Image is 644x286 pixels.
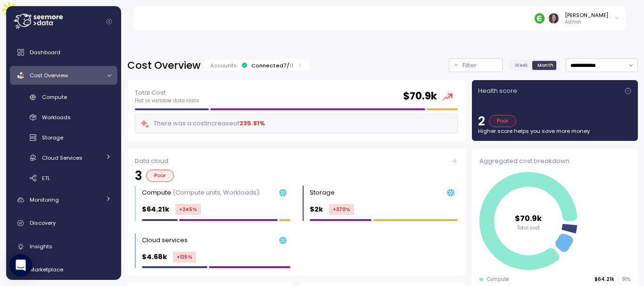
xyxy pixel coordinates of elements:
span: Workloads [42,114,71,121]
div: There was a cost increase of [140,118,265,129]
div: Storage [310,188,335,197]
div: Open Intercom Messenger [9,254,32,277]
p: 11 [289,62,293,69]
span: Discovery [30,219,56,227]
div: Compute [142,188,259,197]
img: ACg8ocLDuIZlR5f2kIgtapDwVC7yp445s3OgbrQTIAV7qYj8P05r5pI=s96-c [549,13,559,23]
div: +245 % [175,204,201,215]
span: Dashboard [30,49,60,56]
div: Aggregated cost breakdown [479,156,630,166]
a: ETL [10,170,117,186]
p: $4.68k [142,252,167,262]
span: Insights [30,243,52,250]
p: Admin [565,19,608,25]
span: Week [515,62,528,69]
div: Cloud services [142,236,188,245]
span: Month [537,62,553,69]
div: +370 % [329,204,354,215]
div: Poor [489,115,517,127]
div: Compute [487,276,509,283]
div: Connected 7 / [251,62,293,69]
a: Storage [10,130,117,146]
span: Marketplace [30,266,63,273]
a: Cloud Services [10,150,117,165]
p: Total Cost [135,88,199,98]
p: 3 [135,170,142,182]
div: [PERSON_NAME] [565,11,608,19]
p: $64.21k [142,204,169,215]
a: Dashboard [10,43,117,62]
div: Poor [146,170,174,182]
div: 235.81 % [239,119,265,128]
a: Compute [10,90,117,105]
span: Storage [42,134,63,141]
a: Discovery [10,214,117,233]
div: Accounts:Connected7/11 [204,60,309,71]
img: 689adfd76a9d17b9213495f1.PNG [535,13,545,23]
p: Higher score helps you save more money [478,127,632,135]
a: Insights [10,237,117,256]
p: Filter [462,61,477,70]
div: Data cloud [135,156,458,166]
button: Filter [449,58,503,72]
span: Cloud Services [42,154,83,162]
p: (Compute units, Workloads) [173,188,259,197]
div: +125 % [173,252,196,262]
p: Accounts: [210,62,238,69]
a: Cost Overview [10,66,117,85]
p: 2 [478,115,485,127]
a: Workloads [10,110,117,125]
h2: $ 70.9k [403,90,437,103]
span: Cost Overview [30,72,68,79]
tspan: $70.9k [515,212,542,223]
p: $2k [310,204,323,215]
p: Health score [478,86,517,96]
tspan: Total cost [517,225,540,231]
span: Compute [42,93,67,101]
p: 91 % [619,276,630,283]
span: ETL [42,174,50,182]
a: Marketplace [10,260,117,279]
p: Flat vs variable data costs [135,98,199,104]
span: Monitoring [30,196,59,204]
button: Collapse navigation [103,18,115,25]
a: Data cloud3PoorCompute (Compute units, Workloads)$64.21k+245%Storage $2k+370%Cloud services $4.68... [127,148,466,276]
a: Monitoring [10,190,117,209]
h2: Cost Overview [127,59,200,73]
p: $64.21k [594,276,614,283]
